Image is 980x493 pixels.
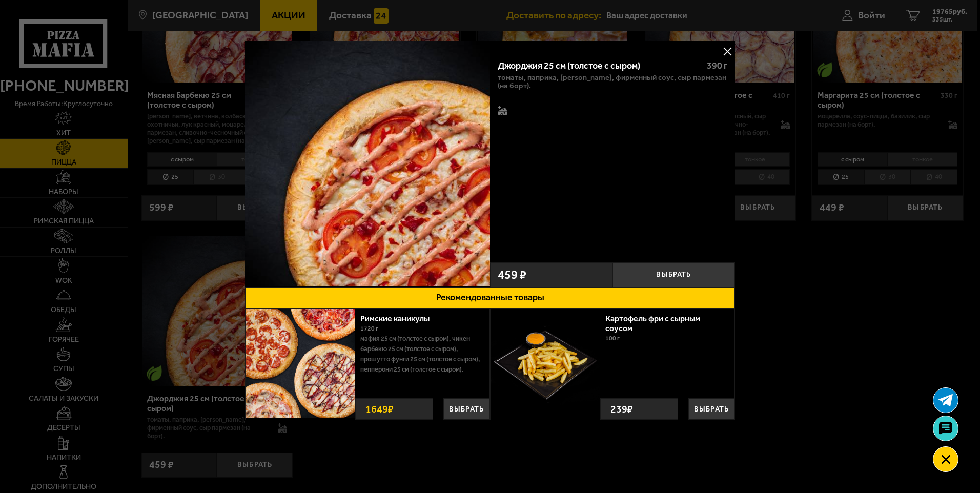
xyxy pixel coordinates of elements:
[360,325,378,332] span: 1720 г
[608,399,636,419] strong: 239 ₽
[443,398,489,420] button: Выбрать
[605,335,620,342] span: 100 г
[498,269,526,281] span: 459 ₽
[605,314,700,333] a: Картофель фри с сырным соусом
[363,399,396,419] strong: 1649 ₽
[498,60,698,72] div: Джорджия 25 см (толстое с сыром)
[707,60,727,71] span: 390 г
[360,334,482,375] p: Мафия 25 см (толстое с сыром), Чикен Барбекю 25 см (толстое с сыром), Прошутто Фунги 25 см (толст...
[612,262,735,287] button: Выбрать
[245,287,735,309] button: Рекомендованные товары
[245,41,490,287] a: Джорджия 25 см (толстое с сыром)
[360,314,440,323] a: Римские каникулы
[245,41,490,286] img: Джорджия 25 см (толстое с сыром)
[688,398,734,420] button: Выбрать
[498,74,727,90] p: томаты, паприка, [PERSON_NAME], фирменный соус, сыр пармезан (на борт).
